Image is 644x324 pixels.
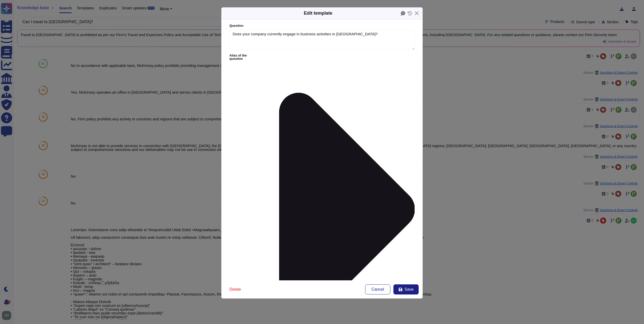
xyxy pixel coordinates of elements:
span: Save [405,287,414,291]
span: Cancel [371,287,384,291]
button: Cancel [365,284,390,294]
label: Question [229,24,415,28]
button: Close [413,9,421,17]
button: Delete [225,284,245,294]
textarea: Does your company currently engage in business activities in [GEOGRAPHIC_DATA]? [229,30,415,50]
span: Delete [229,287,241,291]
button: Save [393,284,419,294]
div: Edit template [304,10,332,17]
